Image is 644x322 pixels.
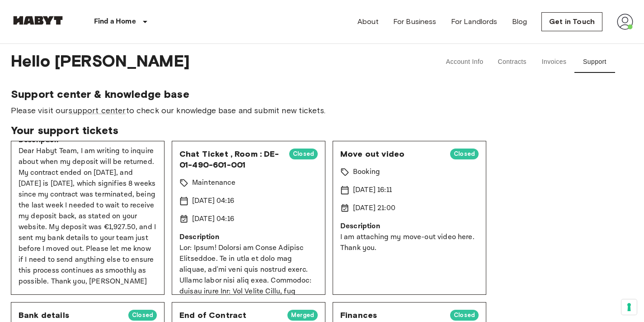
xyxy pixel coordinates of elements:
p: [DATE] 04:16 [192,196,234,207]
span: Chat Ticket , Room : DE-01-490-601-001 [179,149,282,170]
span: Bank details [19,310,121,321]
span: End of Contract [179,310,280,321]
img: avatar [617,14,633,30]
span: Merged [287,311,318,320]
p: Description [340,221,479,232]
span: Closed [128,311,157,320]
a: For Landlords [451,16,498,27]
button: Account Info [439,51,491,73]
p: [DATE] 04:16 [192,214,234,225]
span: Move out video [340,149,443,159]
span: Closed [289,149,318,159]
p: [DATE] 16:11 [353,185,392,196]
p: Maintenance [192,178,235,188]
button: Support [574,51,615,73]
button: Invoices [534,51,574,73]
img: Habyt [11,16,65,25]
p: I am attaching my move-out video here. Thank you. [340,232,479,254]
span: Please visit our to check our knowledge base and submit new tickets. [11,105,633,116]
a: support center [68,106,126,115]
span: Support center & knowledge base [11,87,633,101]
button: Your consent preferences for tracking technologies [621,299,637,315]
a: Blog [512,16,527,27]
a: About [357,16,379,27]
p: Description [179,232,318,243]
p: Booking [353,167,380,178]
p: Find a Home [94,16,136,27]
span: Closed [450,311,479,320]
a: For Business [393,16,437,27]
p: [DATE] 21:00 [353,203,395,214]
span: Hello [PERSON_NAME] [11,51,414,73]
span: Closed [450,149,479,159]
p: Dear Habyt Team, I am writing to inquire about when my deposit will be returned. My contract ende... [19,146,157,287]
button: Contracts [490,51,534,73]
span: Finances [340,310,443,321]
a: Get in Touch [541,12,602,31]
span: Your support tickets [11,124,633,137]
